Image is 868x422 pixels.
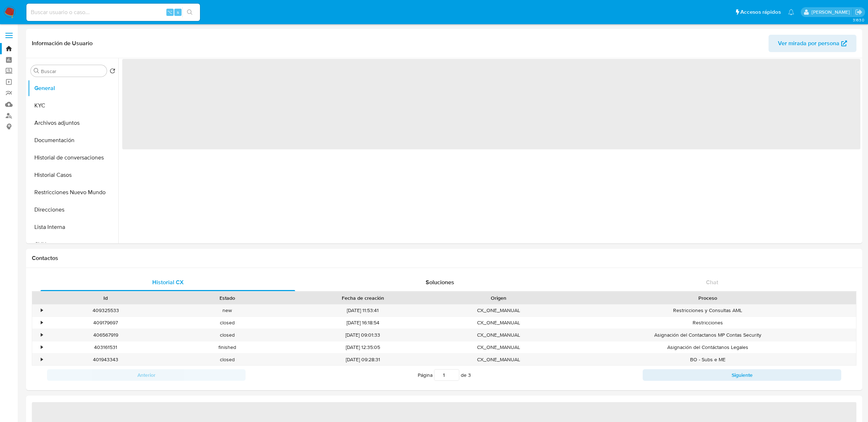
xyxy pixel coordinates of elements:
[28,218,118,236] button: Lista Interna
[41,307,43,314] div: •
[28,132,118,149] button: Documentación
[45,304,166,316] div: 409325533
[41,68,104,74] input: Buscar
[34,68,39,74] button: Buscar
[559,317,856,329] div: Restricciones
[788,9,794,15] a: Notificaciones
[28,80,118,97] button: General
[443,294,554,302] div: Origen
[41,356,43,363] div: •
[166,354,288,366] div: closed
[28,166,118,184] button: Historial Casos
[812,9,852,16] p: magali.barcan@mercadolibre.com
[167,9,173,16] span: ⌥
[418,369,471,381] span: Página de
[288,354,438,366] div: [DATE] 09:28:31
[50,294,161,302] div: Id
[468,371,471,379] span: 3
[643,369,841,381] button: Siguiente
[426,278,454,286] span: Soluciones
[855,8,863,16] a: Salir
[166,304,288,316] div: new
[45,341,166,353] div: 403161531
[28,97,118,114] button: KYC
[293,294,433,302] div: Fecha de creación
[41,319,43,326] div: •
[32,255,856,262] h1: Contactos
[769,35,856,52] button: Ver mirada por persona
[122,59,860,149] span: ‌
[110,68,115,76] button: Volver al orden por defecto
[288,304,438,316] div: [DATE] 11:53:41
[26,8,200,17] input: Buscar usuario o caso...
[559,341,856,353] div: Asignación del Contáctanos Legales
[438,304,559,316] div: CX_ONE_MANUAL
[45,329,166,341] div: 406567919
[288,341,438,353] div: [DATE] 12:35:05
[559,329,856,341] div: Asignación del Contactanos MP Contas Security
[559,354,856,366] div: BO - Subs e ME
[177,9,179,16] span: s
[559,304,856,316] div: Restricciones y Consultas AML
[564,294,851,302] div: Proceso
[706,278,718,286] span: Chat
[166,317,288,329] div: closed
[438,329,559,341] div: CX_ONE_MANUAL
[740,8,781,16] span: Accesos rápidos
[41,332,43,338] div: •
[28,114,118,132] button: Archivos adjuntos
[288,329,438,341] div: [DATE] 09:01:33
[28,236,118,253] button: CVU
[41,344,43,351] div: •
[288,317,438,329] div: [DATE] 16:18:54
[778,35,839,52] span: Ver mirada por persona
[152,278,184,286] span: Historial CX
[166,329,288,341] div: closed
[438,317,559,329] div: CX_ONE_MANUAL
[28,184,118,201] button: Restricciones Nuevo Mundo
[47,369,246,381] button: Anterior
[45,317,166,329] div: 409179697
[438,354,559,366] div: CX_ONE_MANUAL
[28,201,118,218] button: Direcciones
[171,294,283,302] div: Estado
[182,7,197,17] button: search-icon
[166,341,288,353] div: finished
[438,341,559,353] div: CX_ONE_MANUAL
[32,40,93,47] h1: Información de Usuario
[45,354,166,366] div: 401943343
[28,149,118,166] button: Historial de conversaciones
